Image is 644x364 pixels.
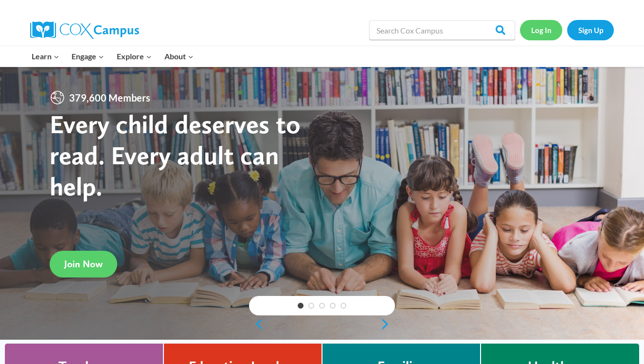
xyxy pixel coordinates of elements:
a: 3 [319,303,325,309]
span: 379,600 Members [65,90,154,105]
a: previous [249,318,264,330]
a: 1 [298,303,304,309]
button: Child menu of Learn [25,46,66,67]
button: Child menu of About [158,46,200,67]
button: Child menu of Engage [66,46,111,67]
nav: Secondary Navigation [520,20,614,40]
a: Join Now [50,251,117,277]
a: 2 [308,303,314,309]
button: Child menu of Explore [110,46,158,67]
span: Join Now [64,258,103,270]
a: 4 [330,303,336,309]
nav: Primary Navigation [25,46,199,67]
a: next [380,318,395,330]
img: Cox Campus [30,21,139,39]
a: Log In [520,20,562,40]
a: Sign Up [567,20,614,40]
strong: Every child deserves to read. Every adult can help. [50,108,301,201]
a: 5 [340,303,346,309]
div: content slider buttons [249,314,395,334]
input: Search Cox Campus [369,20,515,40]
